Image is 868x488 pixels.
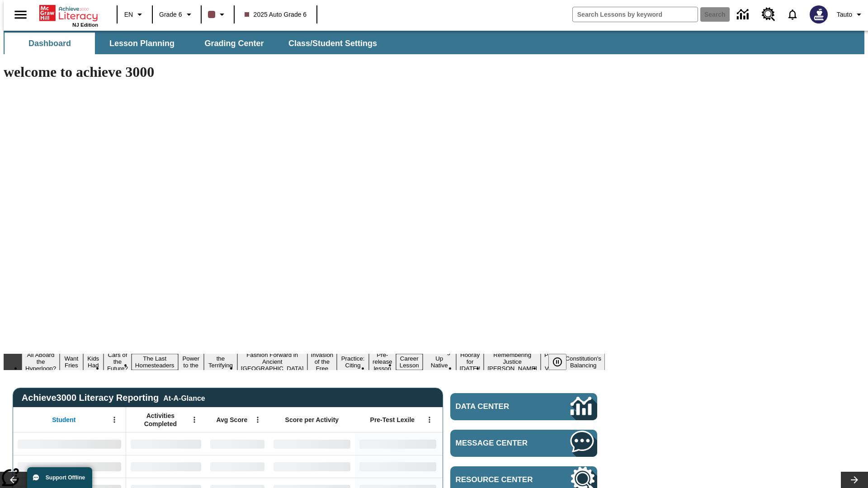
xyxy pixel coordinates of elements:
[52,416,75,424] span: Student
[28,38,71,49] span: Dashboard
[561,347,605,377] button: Slide 17 The Constitution's Balancing Act
[22,393,205,403] span: Achieve3000 Literacy Reporting
[541,350,561,373] button: Slide 16 Point of View
[159,10,182,19] span: Grade 6
[369,350,396,373] button: Slide 11 Pre-release lesson
[83,340,104,384] button: Slide 3 Dirty Jobs Kids Had To Do
[109,38,175,49] span: Lesson Planning
[204,38,264,49] span: Grading Center
[245,10,307,19] span: 2025 Auto Grade 6
[206,455,269,478] div: No Data,
[456,439,543,448] span: Message Center
[251,413,264,427] button: Open Menu
[204,6,231,23] button: Class color is dark brown. Change class color
[104,350,132,373] button: Slide 4 Cars of the Future?
[39,4,98,22] a: Home
[337,347,369,377] button: Slide 10 Mixed Practice: Citing Evidence
[4,31,864,54] div: SubNavbar
[450,430,597,457] a: Message Center
[456,350,484,373] button: Slide 14 Hooray for Constitution Day!
[156,6,198,23] button: Grade: Grade 6, Select a grade
[178,347,204,377] button: Slide 6 Solar Power to the People
[206,432,269,455] div: No Data,
[97,33,187,54] button: Lesson Planning
[120,6,149,23] button: Language: EN, Select a language
[731,2,756,27] a: Data Center
[288,38,377,49] span: Class/Student Settings
[126,455,206,478] div: No Data,
[281,33,384,54] button: Class/Student Settings
[46,474,85,481] span: Support Offline
[781,3,804,26] a: Notifications
[131,412,190,428] span: Activities Completed
[548,354,576,370] div: Pause
[7,1,34,28] button: Open side menu
[450,393,597,420] a: Data Center
[370,416,415,424] span: Pre-Test Lexile
[396,354,423,370] button: Slide 12 Career Lesson
[124,10,133,19] span: EN
[126,432,206,455] div: No Data,
[22,350,60,373] button: Slide 1 All Aboard the Hyperloop?
[423,413,436,427] button: Open Menu
[188,413,201,427] button: Open Menu
[484,350,541,373] button: Slide 15 Remembering Justice O'Connor
[285,416,339,424] span: Score per Activity
[39,3,98,28] div: Home
[60,340,83,384] button: Slide 2 Do You Want Fries With That?
[4,33,385,54] div: SubNavbar
[841,472,868,488] button: Lesson carousel, Next
[163,393,205,403] div: At-A-Glance
[423,347,456,377] button: Slide 13 Cooking Up Native Traditions
[307,343,337,380] button: Slide 9 The Invasion of the Free CD
[456,402,540,411] span: Data Center
[216,416,247,424] span: Avg Score
[833,6,868,23] button: Profile/Settings
[72,22,98,28] span: NJ Edition
[132,354,178,370] button: Slide 5 The Last Homesteaders
[810,5,828,23] img: Avatar
[27,467,92,488] button: Support Offline
[237,350,307,373] button: Slide 8 Fashion Forward in Ancient Rome
[4,64,605,80] h1: welcome to achieve 3000
[204,347,237,377] button: Slide 7 Attack of the Terrifying Tomatoes
[456,475,543,484] span: Resource Center
[573,7,698,22] input: search field
[756,2,781,27] a: Resource Center, Will open in new tab
[837,10,852,19] span: Tauto
[189,33,279,54] button: Grading Center
[5,33,95,54] button: Dashboard
[548,354,566,370] button: Pause
[108,413,121,427] button: Open Menu
[804,3,833,26] button: Select a new avatar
